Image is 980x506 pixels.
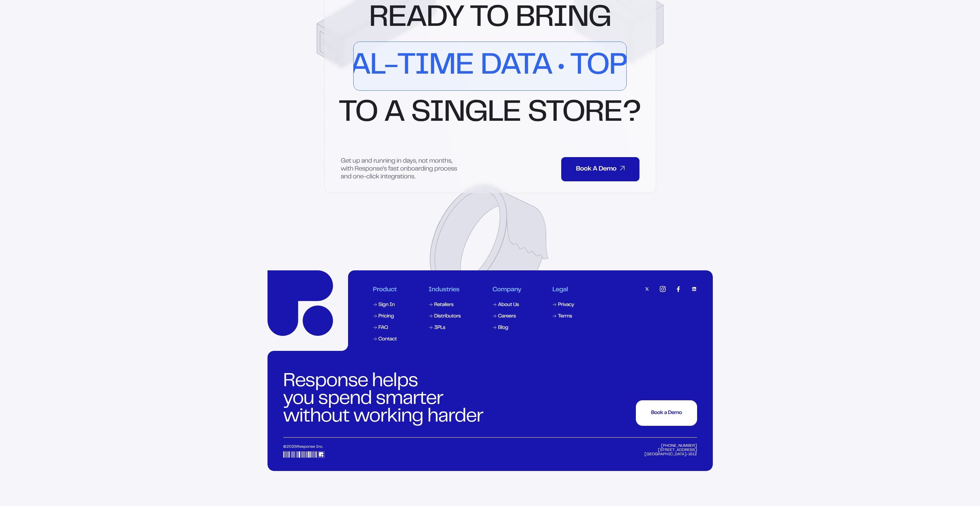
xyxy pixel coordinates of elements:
[552,301,575,309] a: Privacy
[434,314,461,319] div: Distributors
[429,286,461,294] div: Industries
[552,313,575,320] a: Terms
[636,400,697,426] button: Book a DemoBook a DemoBook a DemoBook a DemoBook a DemoBook a DemoBook a Demo
[691,286,697,292] img: linkedin
[434,302,453,308] div: Retailers
[558,302,574,308] div: Privacy
[373,286,398,294] div: Product
[498,325,508,331] div: Blog
[492,324,522,332] a: Blog
[379,314,394,319] div: Pricing
[372,324,398,332] a: FAQ
[644,444,697,458] div: [PHONE_NUMBER] [STREET_ADDRESS] [GEOGRAPHIC_DATA]-1612
[492,313,522,320] a: Careers
[372,335,398,343] a: Contact
[428,313,462,320] a: Distributors
[379,302,395,308] div: Sign In
[379,325,388,331] div: FAQ
[434,325,445,331] div: 3PLs
[283,373,487,426] div: Response helps you spend smarter without working harder
[492,301,522,309] a: About Us
[651,410,682,416] div: Book a Demo
[379,337,397,342] div: Contact
[561,157,639,181] button: Book A DemoBook A DemoBook A DemoBook A DemoBook A DemoBook A DemoBook A Demo
[498,314,516,319] div: Careers
[660,286,666,292] img: instagram
[675,286,681,292] img: facebook
[576,165,624,173] div: Book A Demo
[372,301,398,309] a: Sign In
[558,314,572,319] div: Terms
[428,301,462,309] a: Retailers
[341,157,462,181] p: Get up and running in days, not months, with Response’s fast onboarding process and one-click int...
[644,286,650,292] img: twitter
[283,444,373,458] div: © 2025 Response Inc.
[268,270,333,336] a: Response Home
[339,5,641,128] div: Ready to bring to a single store?
[428,324,462,332] a: 3PLs
[372,313,398,320] a: Pricing
[552,286,575,294] div: Legal
[498,302,519,308] div: About Us
[492,286,521,294] div: Company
